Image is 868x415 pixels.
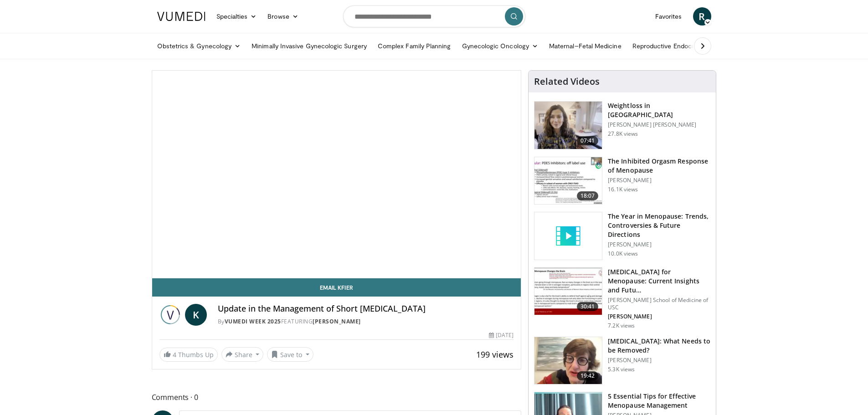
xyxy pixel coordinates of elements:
[608,337,710,355] h3: [MEDICAL_DATA]: What Needs to be Removed?
[608,322,635,329] p: 7.2K views
[534,76,600,87] h4: Related Videos
[608,267,710,295] h3: [MEDICAL_DATA] for Menopause: Current Insights and Futu…
[608,357,710,364] p: [PERSON_NAME]
[476,349,514,360] span: 199 views
[544,37,627,55] a: Maternal–Fetal Medicine
[608,101,710,119] h3: Weightloss in [GEOGRAPHIC_DATA]
[650,7,688,26] a: Favorites
[159,348,218,362] a: 4 Thumbs Up
[608,366,635,373] p: 5.3K views
[534,268,602,315] img: 47271b8a-94f4-49c8-b914-2a3d3af03a9e.150x105_q85_crop-smart_upscale.jpg
[313,318,361,325] a: [PERSON_NAME]
[577,136,599,145] span: 07:41
[534,157,602,205] img: 283c0f17-5e2d-42ba-a87c-168d447cdba4.150x105_q85_crop-smart_upscale.jpg
[246,37,372,55] a: Minimally Invasive Gynecologic Surgery
[173,350,176,359] span: 4
[534,101,710,149] a: 07:41 Weightloss in [GEOGRAPHIC_DATA] [PERSON_NAME] [PERSON_NAME] 27.8K views
[225,318,281,325] a: Vumedi Week 2025
[185,304,207,326] a: K
[608,186,638,193] p: 16.1K views
[693,7,711,26] a: R
[152,391,522,403] span: Comments 0
[534,102,602,149] img: 9983fed1-7565-45be-8934-aef1103ce6e2.150x105_q85_crop-smart_upscale.jpg
[608,392,710,410] h3: 5 Essential Tips for Effective Menopause Management
[608,212,710,239] h3: The Year in Menopause: Trends, Controversies & Future Directions
[152,71,521,278] video-js: Video Player
[534,337,710,385] a: 19:42 [MEDICAL_DATA]: What Needs to be Removed? [PERSON_NAME] 5.3K views
[577,371,599,380] span: 19:42
[218,318,514,326] div: By FEATURING
[534,157,710,205] a: 18:07 The Inhibited Orgasm Response of Menopause [PERSON_NAME] 16.1K views
[577,191,599,200] span: 18:07
[372,37,457,55] a: Complex Family Planning
[534,212,602,260] img: video_placeholder_short.svg
[608,297,710,311] p: [PERSON_NAME] School of Medicine of USC
[627,37,780,55] a: Reproductive Endocrinology & [MEDICAL_DATA]
[157,12,205,21] img: VuMedi Logo
[152,278,521,297] a: Email Kfier
[262,7,304,26] a: Browse
[608,121,710,128] p: [PERSON_NAME] [PERSON_NAME]
[267,347,313,362] button: Save to
[343,5,525,27] input: Search topics, interventions
[218,304,514,314] h4: Update in the Management of Short [MEDICAL_DATA]
[534,267,710,329] a: 30:41 [MEDICAL_DATA] for Menopause: Current Insights and Futu… [PERSON_NAME] School of Medicine o...
[159,304,181,326] img: Vumedi Week 2025
[608,313,710,320] p: [PERSON_NAME]
[534,212,710,260] a: The Year in Menopause: Trends, Controversies & Future Directions [PERSON_NAME] 10.0K views
[608,177,710,184] p: [PERSON_NAME]
[608,250,638,257] p: 10.0K views
[211,7,262,26] a: Specialties
[457,37,544,55] a: Gynecologic Oncology
[489,331,514,339] div: [DATE]
[608,157,710,175] h3: The Inhibited Orgasm Response of Menopause
[534,337,602,384] img: 4d0a4bbe-a17a-46ab-a4ad-f5554927e0d3.150x105_q85_crop-smart_upscale.jpg
[608,241,710,248] p: [PERSON_NAME]
[577,302,599,311] span: 30:41
[608,130,638,138] p: 27.8K views
[221,347,264,362] button: Share
[152,37,247,55] a: Obstetrics & Gynecology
